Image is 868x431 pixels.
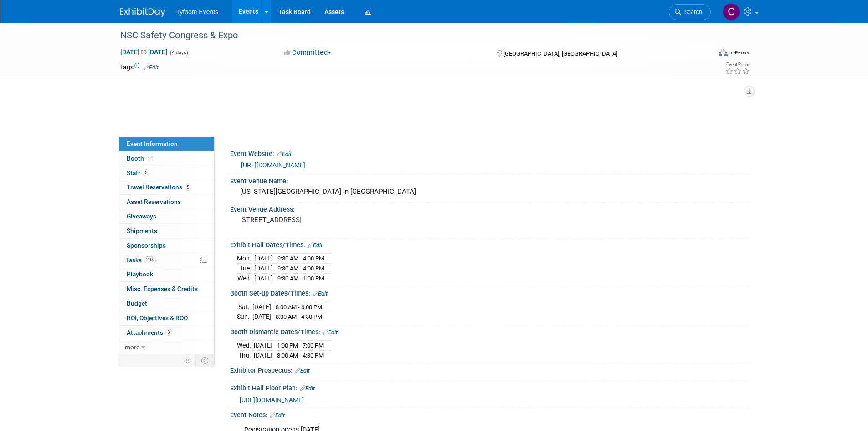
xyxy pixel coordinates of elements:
div: Exhibit Hall Dates/Times: [230,238,749,250]
span: Sponsorships [127,242,166,249]
td: Tue. [237,264,254,274]
a: more [119,340,214,354]
span: more [125,343,139,351]
span: (4 days) [169,50,188,56]
a: Playbook [119,267,214,281]
div: Booth Dismantle Dates/Times: [230,325,749,337]
a: Booth [119,151,214,166]
a: Misc. Expenses & Credits [119,282,214,296]
div: Event Rating [725,62,750,67]
td: [DATE] [254,350,272,360]
a: Staff5 [119,166,214,180]
a: Edit [295,368,310,374]
span: Asset Reservations [127,198,181,205]
div: Event Venue Name: [230,174,749,186]
span: [DATE] [DATE] [120,48,168,56]
span: Shipments [127,227,157,234]
span: Budget [127,300,147,307]
a: Edit [308,242,323,249]
td: [DATE] [254,341,272,351]
td: Wed. [237,341,254,351]
div: Exhibit Hall Floor Plan: [230,381,749,393]
div: NSC Safety Congress & Expo [117,27,697,44]
span: Tasks [126,256,156,264]
td: Thu. [237,350,254,360]
a: Asset Reservations [119,195,214,209]
a: Edit [323,329,338,336]
a: Event Information [119,137,214,151]
span: 20% [144,256,156,263]
div: Booth Set-up Dates/Times: [230,286,749,298]
span: 3 [165,329,172,336]
div: Event Venue Address: [230,203,749,214]
a: ROI, Objectives & ROO [119,311,214,325]
button: Committed [281,48,335,57]
span: Event Information [127,140,178,147]
div: Event Notes: [230,408,749,420]
td: [DATE] [252,302,271,312]
a: Edit [270,412,285,419]
td: [DATE] [254,264,273,274]
div: In-Person [729,49,750,56]
a: Search [669,4,711,20]
img: Format-Inperson.png [719,49,728,56]
a: [URL][DOMAIN_NAME] [241,161,305,169]
a: Edit [313,291,328,297]
td: Wed. [237,273,254,283]
a: Tasks20% [119,253,214,267]
i: Booth reservation complete [148,156,153,161]
span: Travel Reservations [127,183,191,191]
span: [GEOGRAPHIC_DATA], [GEOGRAPHIC_DATA] [503,50,617,57]
a: Budget [119,296,214,311]
span: 8:00 AM - 6:00 PM [276,304,322,311]
a: Giveaways [119,209,214,223]
a: Travel Reservations5 [119,180,214,194]
td: Personalize Event Tab Strip [180,354,196,366]
span: Attachments [127,329,172,336]
td: Sun. [237,312,252,322]
span: 8:00 AM - 4:30 PM [277,352,324,359]
td: Tags [120,62,159,72]
span: Misc. Expenses & Credits [127,285,198,292]
a: Shipments [119,224,214,238]
span: 1:00 PM - 7:00 PM [277,342,324,349]
div: Exhibitor Prospectus: [230,363,749,375]
td: [DATE] [254,254,273,264]
span: Booth [127,155,154,162]
a: Edit [300,385,315,392]
span: 5 [185,184,191,191]
a: Attachments3 [119,326,214,340]
span: ROI, Objectives & ROO [127,314,188,322]
td: [DATE] [254,273,273,283]
div: Event Format [657,47,751,61]
span: Search [681,9,702,16]
a: Sponsorships [119,239,214,253]
span: Tyfoom Events [176,8,219,16]
td: Mon. [237,254,254,264]
span: to [139,48,148,56]
a: Edit [277,151,292,157]
a: Edit [144,64,159,71]
div: Event Website: [230,147,749,159]
pre: [STREET_ADDRESS] [240,216,436,224]
span: Giveaways [127,213,156,220]
div: [US_STATE][GEOGRAPHIC_DATA] in [GEOGRAPHIC_DATA] [237,185,742,199]
span: 9:30 AM - 4:00 PM [277,265,324,272]
span: Staff [127,169,149,177]
span: 9:30 AM - 4:00 PM [277,255,324,262]
td: Sat. [237,302,252,312]
a: [URL][DOMAIN_NAME] [240,396,304,404]
span: 5 [143,169,149,176]
img: Chris Walker [723,3,740,21]
td: [DATE] [252,312,271,322]
span: Playbook [127,270,153,278]
span: 9:30 AM - 1:00 PM [277,275,324,282]
span: 8:00 AM - 4:30 PM [276,313,322,320]
td: Toggle Event Tabs [195,354,214,366]
img: ExhibitDay [120,8,165,17]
